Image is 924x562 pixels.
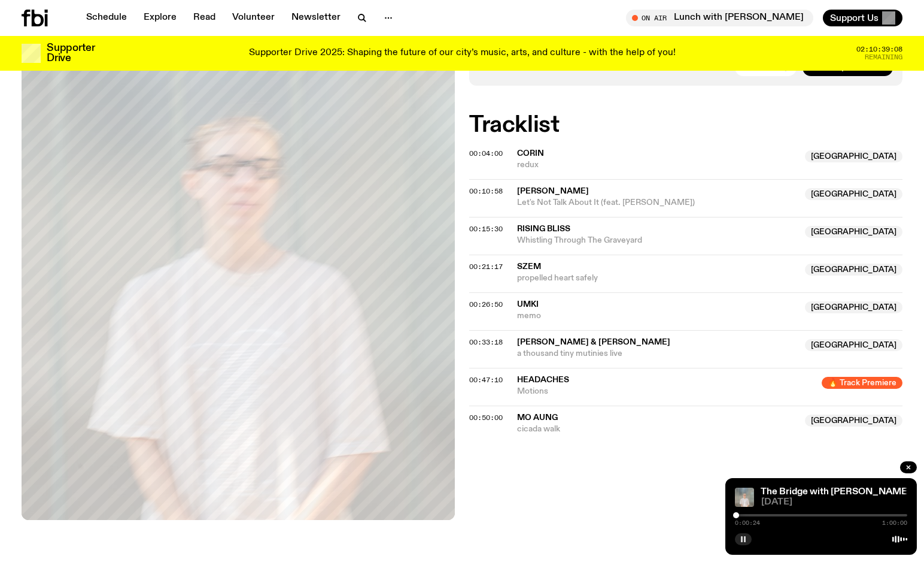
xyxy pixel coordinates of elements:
span: [GEOGRAPHIC_DATA] [805,188,902,200]
span: 00:04:00 [469,149,503,158]
span: [PERSON_NAME] [517,187,589,195]
span: 00:15:30 [469,224,503,234]
span: [GEOGRAPHIC_DATA] [805,226,902,238]
span: mo aung [517,413,558,422]
h2: Tracklist [469,114,902,136]
button: Support Us [823,10,902,26]
button: 00:15:30 [469,226,503,232]
span: [GEOGRAPHIC_DATA] [805,339,902,351]
span: redux [517,159,798,171]
span: 02:10:39:08 [856,46,902,53]
a: Explore [136,10,184,26]
span: 🔥 Track Premiere [822,377,902,389]
span: memo [517,310,798,322]
span: [GEOGRAPHIC_DATA] [805,415,902,427]
button: 00:04:00 [469,150,503,157]
span: Support Us [830,13,879,23]
span: 00:26:50 [469,300,503,309]
span: Headaches [517,376,569,384]
span: Whistling Through The Graveyard [517,235,798,246]
button: On AirLunch with [PERSON_NAME] [626,10,813,26]
span: Remaining [865,54,902,61]
a: Schedule [79,10,134,26]
span: a thousand tiny mutinies live [517,348,798,359]
button: 00:26:50 [469,301,503,308]
span: Szem [517,262,541,271]
span: [GEOGRAPHIC_DATA] [805,264,902,276]
button: 00:10:58 [469,188,503,195]
span: [GEOGRAPHIC_DATA] [805,301,902,313]
a: Volunteer [225,10,282,26]
span: [DATE] [761,498,907,507]
span: 00:33:18 [469,337,503,347]
span: [GEOGRAPHIC_DATA] [805,150,902,162]
span: 0:00:24 [735,520,760,526]
span: cicada walk [517,424,798,435]
button: 00:47:10 [469,377,503,383]
a: Read [186,10,223,26]
span: 00:21:17 [469,262,503,271]
span: 1:00:00 [882,520,907,526]
span: CORIN [517,149,544,158]
span: propelled heart safely [517,273,798,284]
p: Supporter Drive 2025: Shaping the future of our city’s music, arts, and culture - with the help o... [249,48,676,59]
span: 00:47:10 [469,375,503,385]
button: 00:21:17 [469,264,503,270]
a: The Bridge with [PERSON_NAME] [761,487,910,497]
img: Mara stands in front of a frosted glass wall wearing a cream coloured t-shirt and black glasses. ... [735,488,754,507]
button: 00:33:18 [469,339,503,346]
h3: Supporter Drive [47,43,95,64]
span: [PERSON_NAME] & [PERSON_NAME] [517,338,670,346]
span: umki [517,300,539,309]
span: Rising Bliss [517,225,570,233]
span: 00:10:58 [469,186,503,196]
a: Newsletter [284,10,348,26]
button: 00:50:00 [469,415,503,421]
span: Motions [517,386,814,397]
span: Let's Not Talk About It (feat. [PERSON_NAME]) [517,197,798,209]
span: 00:50:00 [469,413,503,422]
